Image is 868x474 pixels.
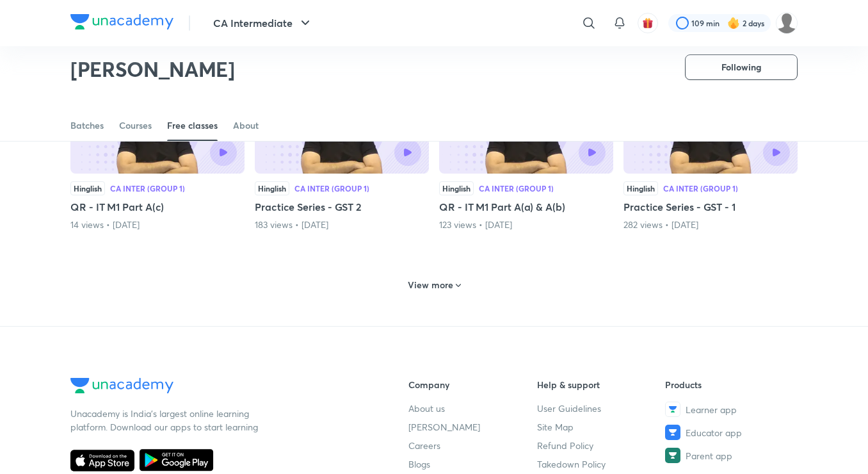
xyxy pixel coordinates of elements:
div: 183 views • 20 days ago [255,218,429,231]
div: 123 views • 21 days ago [439,218,613,231]
div: Courses [119,119,152,132]
h5: QR - IT M1 Part A(a) & A(b) [439,199,613,215]
div: Free classes [167,119,218,132]
span: Following [721,61,761,74]
div: CA Inter (Group 1) [110,184,185,192]
div: Hinglish [439,181,474,195]
img: Company Logo [70,378,173,393]
img: Educator app [665,425,680,440]
a: Site Map [537,420,666,434]
div: QR - IT M1 Part A(a) & A(b) [439,74,613,231]
a: [PERSON_NAME] [408,420,537,434]
button: Following [685,54,798,80]
a: Careers [408,439,537,452]
p: Unacademy is India’s largest online learning platform. Download our apps to start learning [70,407,262,434]
h5: Practice Series - GST - 1 [623,199,798,215]
div: About [233,119,259,132]
img: Parent app [665,448,680,463]
a: Blogs [408,457,537,471]
div: CA Inter (Group 1) [663,184,738,192]
h5: Practice Series - GST 2 [255,199,429,215]
div: Hinglish [70,181,105,195]
div: Practice Series - GST - 1 [623,74,798,231]
button: avatar [638,13,658,33]
h6: Products [665,378,794,391]
div: QR - IT M1 Part A(c) [70,74,245,231]
a: Parent app [665,448,794,463]
img: avatar [642,17,654,29]
span: Careers [408,439,440,452]
a: User Guidelines [537,402,666,415]
a: Batches [70,110,104,141]
div: 14 views • 19 days ago [70,218,245,231]
h6: Help & support [537,378,666,391]
img: Learner app [665,402,680,417]
a: Learner app [665,402,794,417]
img: Company Logo [70,14,173,29]
span: Parent app [686,449,732,462]
div: Practice Series - GST 2 [255,74,429,231]
h2: [PERSON_NAME] [70,56,235,82]
button: CA Intermediate [205,10,321,36]
div: Hinglish [255,181,289,195]
h5: QR - IT M1 Part A(c) [70,199,245,215]
a: About us [408,402,537,415]
a: Takedown Policy [537,457,666,471]
img: streak [727,17,740,29]
h6: Company [408,378,537,391]
div: Batches [70,119,104,132]
div: CA Inter (Group 1) [294,184,369,192]
span: Learner app [686,403,737,416]
img: Soumee [776,12,798,34]
a: Refund Policy [537,439,666,452]
a: Courses [119,110,152,141]
a: About [233,110,259,141]
a: Educator app [665,425,794,440]
span: Educator app [686,426,742,439]
a: Company Logo [70,14,173,33]
div: 282 views • 22 days ago [623,218,798,231]
h6: View more [408,279,453,291]
div: Hinglish [623,181,658,195]
a: Company Logo [70,378,367,396]
a: Free classes [167,110,218,141]
div: CA Inter (Group 1) [479,184,554,192]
